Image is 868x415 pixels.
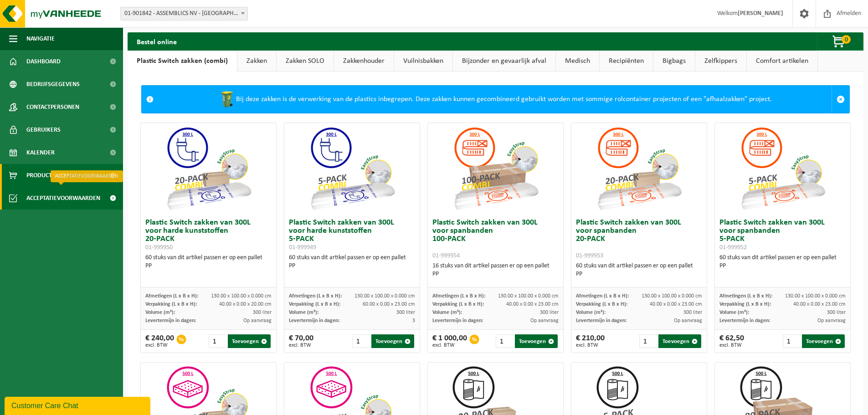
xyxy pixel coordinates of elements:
[277,51,334,72] a: Zakken SOLO
[576,310,606,315] span: Volume (m³):
[515,334,558,348] button: Toevoegen
[496,334,514,348] input: 1
[289,334,313,348] div: € 70,00
[719,262,846,270] div: PP
[145,254,272,270] div: 60 stuks van dit artikel passen er op een pallet
[209,334,227,348] input: 1
[498,293,559,299] span: 130.00 x 100.00 x 0.000 cm
[289,254,415,270] div: 60 stuks van dit artikel passen er op een pallet
[334,51,394,72] a: Zakkenhouder
[432,343,467,348] span: excl. BTW
[396,310,415,315] span: 300 liter
[683,310,702,315] span: 300 liter
[719,343,744,348] span: excl. BTW
[719,219,846,251] h3: Plastic Switch zakken van 300L voor spanbanden 5-PACK
[289,219,415,251] h3: Plastic Switch zakken van 300L voor harde kunststoffen 5-PACK
[145,219,272,251] h3: Plastic Switch zakken van 300L voor harde kunststoffen 20-PACK
[576,270,702,278] div: PP
[453,51,555,72] a: Bijzonder en gevaarlijk afval
[26,141,55,164] span: Kalender
[432,318,483,323] span: Levertermijn in dagen:
[26,50,61,73] span: Dashboard
[642,293,702,299] span: 130.00 x 100.00 x 0.000 cm
[145,293,198,299] span: Afmetingen (L x B x H):
[145,334,174,348] div: € 240,00
[352,334,371,348] input: 1
[26,96,79,118] span: Contactpersonen
[450,123,541,214] img: 01-999954
[576,318,627,323] span: Levertermijn in dagen:
[842,35,851,44] span: 0
[506,302,559,307] span: 40.00 x 0.00 x 23.00 cm
[432,262,559,278] div: 16 stuks van dit artikel passen er op een pallet
[719,310,749,315] span: Volume (m³):
[120,7,248,20] span: 01-901842 - ASSEMBLICS NV - HARELBEKE
[817,32,863,51] button: 0
[307,123,398,214] img: 01-999949
[832,86,849,113] a: Sluit melding
[719,254,846,270] div: 60 stuks van dit artikel passen er op een pallet
[128,32,186,50] h2: Bestel online
[289,343,313,348] span: excl. BTW
[432,293,485,299] span: Afmetingen (L x B x H):
[289,302,340,307] span: Verpakking (L x B x H):
[793,302,846,307] span: 40.00 x 0.00 x 23.00 cm
[145,343,174,348] span: excl. BTW
[576,293,629,299] span: Afmetingen (L x B x H):
[738,10,783,17] strong: [PERSON_NAME]
[432,270,559,278] div: PP
[145,318,196,323] span: Levertermijn in dagen:
[783,334,801,348] input: 1
[394,51,452,72] a: Vuilnisbakken
[827,310,846,315] span: 300 liter
[432,310,462,315] span: Volume (m³):
[158,86,832,113] div: Bij deze zakken is de verwerking van de plastics inbegrepen. Deze zakken kunnen gecombineerd gebr...
[432,252,460,259] span: 01-999954
[719,318,770,323] span: Levertermijn in dagen:
[653,51,695,72] a: Bigbags
[145,262,272,270] div: PP
[674,318,702,323] span: Op aanvraag
[289,262,415,270] div: PP
[556,51,599,72] a: Medisch
[737,123,828,214] img: 01-999952
[576,219,702,260] h3: Plastic Switch zakken van 300L voor spanbanden 20-PACK
[371,334,414,348] button: Toevoegen
[289,318,339,323] span: Levertermijn in dagen:
[145,302,197,307] span: Verpakking (L x B x H):
[719,293,772,299] span: Afmetingen (L x B x H):
[432,334,467,348] div: € 1 000,00
[228,334,271,348] button: Toevoegen
[363,302,415,307] span: 60.00 x 0.00 x 23.00 cm
[26,73,80,96] span: Bedrijfsgegevens
[785,293,846,299] span: 130.00 x 100.00 x 0.000 cm
[121,7,247,20] span: 01-901842 - ASSEMBLICS NV - HARELBEKE
[576,343,605,348] span: excl. BTW
[145,310,175,315] span: Volume (m³):
[817,318,846,323] span: Op aanvraag
[354,293,415,299] span: 130.00 x 100.00 x 0.000 cm
[432,302,484,307] span: Verpakking (L x B x H):
[600,51,653,72] a: Recipiënten
[163,123,254,214] img: 01-999950
[658,334,701,348] button: Toevoegen
[26,187,100,210] span: Acceptatievoorwaarden
[719,334,744,348] div: € 62,50
[237,51,276,72] a: Zakken
[218,90,236,108] img: WB-0240-HPE-GN-50.png
[26,164,68,187] span: Product Shop
[243,318,272,323] span: Op aanvraag
[576,334,605,348] div: € 210,00
[650,302,702,307] span: 40.00 x 0.00 x 23.00 cm
[576,302,627,307] span: Verpakking (L x B x H):
[540,310,559,315] span: 300 liter
[26,118,61,141] span: Gebruikers
[211,293,272,299] span: 130.00 x 100.00 x 0.000 cm
[253,310,272,315] span: 300 liter
[5,395,152,415] iframe: chat widget
[594,123,685,214] img: 01-999953
[639,334,658,348] input: 1
[576,252,603,259] span: 01-999953
[145,244,173,251] span: 01-999950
